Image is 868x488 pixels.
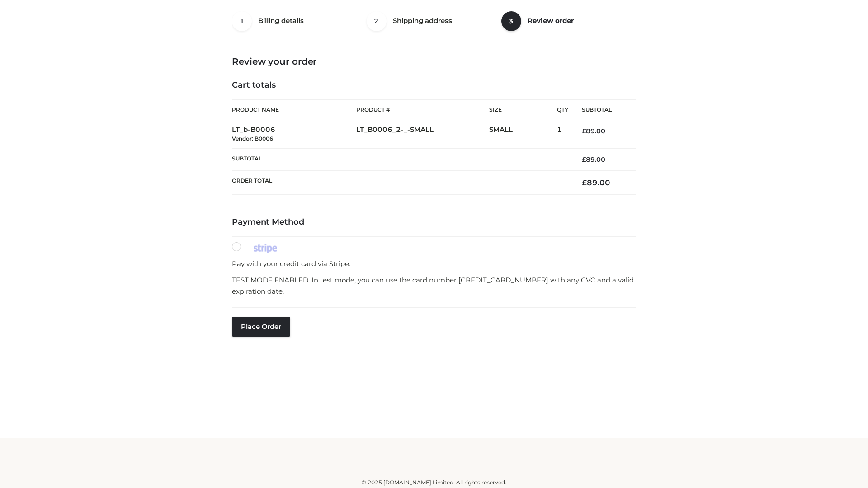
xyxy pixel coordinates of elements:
[582,155,605,164] bdi: 89.00
[582,178,610,187] bdi: 89.00
[568,100,636,120] th: Subtotal
[582,155,586,164] span: £
[232,120,356,149] td: LT_b-B0006
[356,99,489,120] th: Product #
[489,100,552,120] th: Size
[232,56,636,67] h3: Review your order
[232,148,568,170] th: Subtotal
[232,99,356,120] th: Product Name
[232,274,636,297] p: TEST MODE ENABLED. In test mode, you can use the card number [CREDIT_CARD_NUMBER] with any CVC an...
[489,120,557,149] td: SMALL
[557,120,568,149] td: 1
[582,127,605,135] bdi: 89.00
[232,217,636,227] h4: Payment Method
[232,317,290,337] button: Place order
[232,135,273,142] small: Vendor: B0006
[232,80,636,90] h4: Cart totals
[232,171,568,195] th: Order Total
[582,178,587,187] span: £
[232,258,636,270] p: Pay with your credit card via Stripe.
[557,99,568,120] th: Qty
[134,478,734,487] div: © 2025 [DOMAIN_NAME] Limited. All rights reserved.
[356,120,489,149] td: LT_B0006_2-_-SMALL
[582,127,586,135] span: £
